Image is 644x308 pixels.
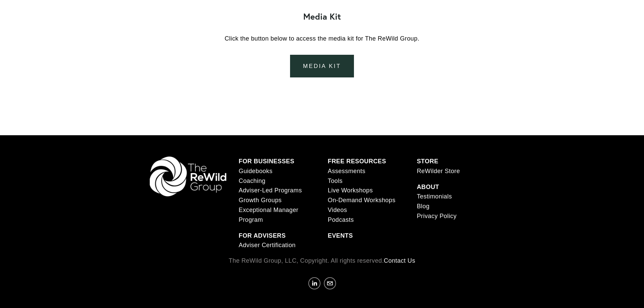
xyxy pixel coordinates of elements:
a: media kit [290,55,354,77]
a: Assessments [328,166,365,176]
a: EVENTS [328,231,353,241]
a: Videos [328,205,347,215]
img: SEOSpace [48,5,54,11]
a: ABOUT [417,182,439,192]
a: Adviser Certification [239,240,295,250]
strong: ABOUT [417,184,439,190]
a: Tools [328,176,342,186]
a: Contact Us [384,256,415,266]
a: Testimonials [417,192,452,202]
strong: FOR ADVISERS [239,232,286,239]
p: Get ready! [15,17,87,24]
strong: STORE [417,158,438,165]
strong: FREE RESOURCES [328,158,386,165]
p: Plugin is loading... [15,24,87,30]
a: On-Demand Workshops [328,195,395,205]
a: Privacy Policy [417,211,457,221]
span: Exceptional Manager Program [239,207,299,223]
p: Click the button below to access the media kit for The ReWild Group. [150,34,495,44]
a: Guidebooks [239,166,272,176]
a: Need help? [10,40,22,51]
a: karen@parker4you.com [324,277,336,289]
a: ReWilder Store [417,166,460,176]
a: Coaching [239,176,265,186]
a: FOR ADVISERS [239,231,286,241]
span: Growth Groups [239,197,282,204]
img: Rough Water SEO [5,32,96,115]
a: Growth Groups [239,195,282,205]
strong: Media Kit [303,11,341,22]
a: FOR BUSINESSES [239,157,294,166]
a: Adviser-Led Programs [239,186,302,195]
strong: EVENTS [328,232,353,239]
p: The ReWild Group, LLC, Copyright. All rights reserved. [150,256,495,266]
a: STORE [417,157,438,166]
strong: FOR BUSINESSES [239,158,294,165]
a: LinkedIn [308,277,320,289]
a: Live Workshops [328,186,373,195]
a: Podcasts [328,215,354,225]
a: FREE RESOURCES [328,157,386,166]
a: Exceptional Manager Program [239,205,316,225]
a: Blog [417,202,430,211]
